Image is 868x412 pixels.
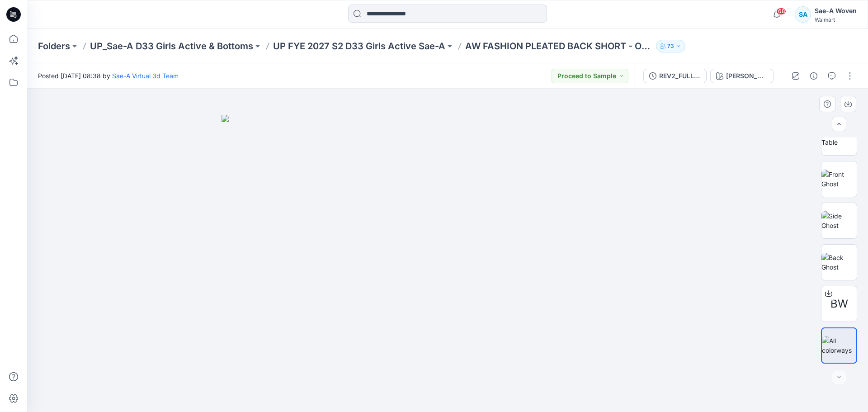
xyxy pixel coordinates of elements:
[38,40,70,52] a: Folders
[726,71,768,81] div: [PERSON_NAME]
[38,71,179,81] span: Posted [DATE] 08:38 by
[822,336,856,355] img: All colorways
[667,41,674,51] p: 73
[659,71,701,81] div: REV2_FULL COLORWAYS
[776,8,786,15] span: 68
[821,128,857,147] img: Turn Table
[710,69,774,83] button: [PERSON_NAME]
[643,69,707,83] button: REV2_FULL COLORWAYS
[821,211,857,230] img: Side Ghost
[795,6,811,23] div: SA
[821,253,857,272] img: Back Ghost
[815,5,857,16] div: Sae-A Woven
[273,40,445,52] a: UP FYE 2027 S2 D33 Girls Active Sae-A
[465,40,652,52] p: AW FASHION PLEATED BACK SHORT - OPT2
[807,69,821,83] button: Details
[830,296,848,312] span: BW
[821,170,857,189] img: Front Ghost
[90,40,253,52] a: UP_Sae-A D33 Girls Active & Bottoms
[656,40,685,52] button: 73
[112,72,179,80] a: Sae-A Virtual 3d Team
[815,16,857,23] div: Walmart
